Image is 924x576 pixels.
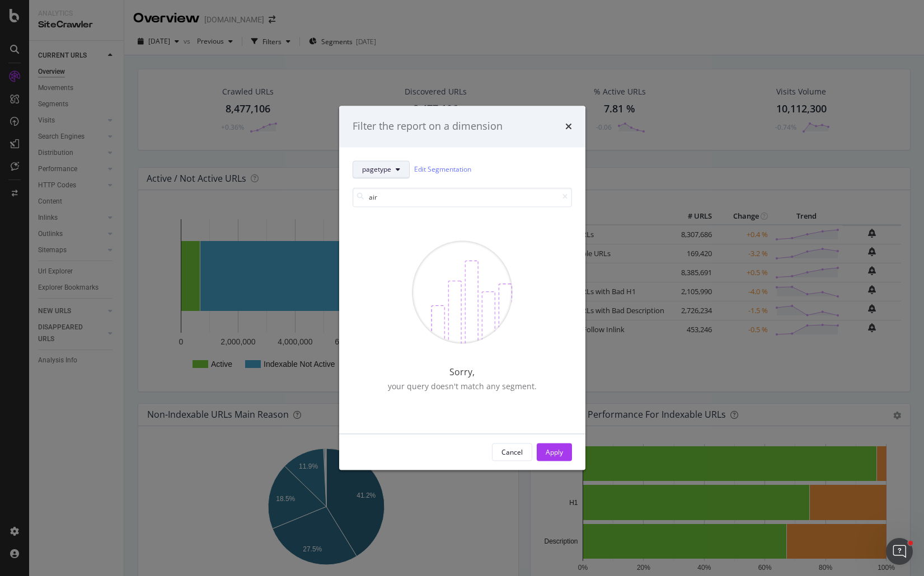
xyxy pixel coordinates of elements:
[388,366,537,379] div: Sorry,
[565,119,572,134] div: times
[537,443,572,461] button: Apply
[412,240,513,344] img: Chd7Zq7f.png
[414,164,471,176] a: Edit Segmentation
[886,538,913,565] iframe: Intercom live chat
[339,106,585,470] div: modal
[353,187,572,207] input: Search
[353,160,410,178] button: pagetype
[492,443,532,461] button: Cancel
[501,447,523,457] div: Cancel
[388,381,537,393] div: your query doesn't match any segment.
[362,165,391,174] span: pagetype
[546,447,563,457] div: Apply
[353,119,503,134] div: Filter the report on a dimension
